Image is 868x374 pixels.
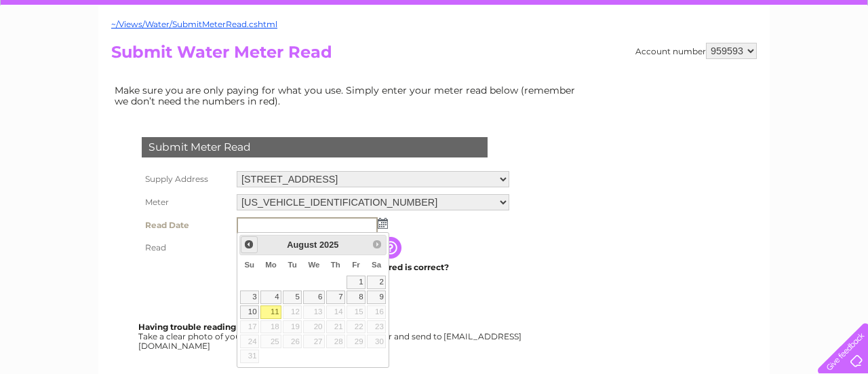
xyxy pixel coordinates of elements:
[288,261,296,269] span: Tuesday
[319,240,338,250] span: 2025
[138,237,233,259] th: Read
[372,261,381,269] span: Saturday
[260,291,281,304] a: 4
[111,43,757,69] h2: Submit Water Meter Read
[138,214,233,237] th: Read Date
[347,276,366,289] a: 1
[750,58,770,68] a: Blog
[138,191,233,214] th: Meter
[303,291,325,304] a: 6
[352,261,360,269] span: Friday
[326,291,345,304] a: 7
[233,259,513,276] td: Are you sure the read you have entered is correct?
[663,58,693,68] a: Energy
[701,58,742,68] a: Telecoms
[142,137,488,157] div: Submit Meter Read
[635,43,757,59] div: Account number
[138,322,290,332] b: Having trouble reading your meter?
[378,218,388,229] img: ...
[380,237,404,259] input: Information
[111,19,277,29] a: ~/Views/Water/SubmitMeterRead.cshtml
[115,7,755,66] div: Clear Business is a trading name of Verastar Limited (registered in [GEOGRAPHIC_DATA] No. 3667643...
[612,7,706,24] a: 0333 014 3131
[265,261,277,269] span: Monday
[287,240,317,250] span: August
[244,261,254,269] span: Sunday
[31,35,100,77] img: logo.png
[138,322,524,350] div: Take a clear photo of your readings, tell us which supply it's for and send to [EMAIL_ADDRESS][DO...
[241,236,258,253] a: Prev
[240,305,259,319] a: 10
[260,305,281,319] a: 11
[367,291,386,304] a: 9
[347,291,366,304] a: 8
[243,239,254,250] span: Prev
[138,168,233,191] th: Supply Address
[240,291,259,304] a: 3
[823,58,855,68] a: Log out
[111,81,586,110] td: Make sure you are only paying for what you use. Simply enter your meter read below (remember we d...
[331,261,340,269] span: Thursday
[629,58,655,68] a: Water
[778,58,811,68] a: Contact
[283,291,302,304] a: 5
[308,261,319,269] span: Wednesday
[367,276,386,289] a: 2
